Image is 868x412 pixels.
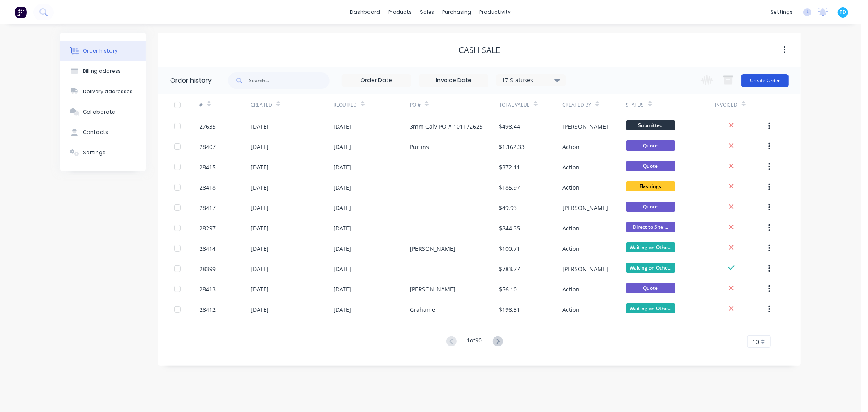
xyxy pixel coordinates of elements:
div: [PERSON_NAME] [562,265,608,273]
div: 28412 [200,305,216,314]
div: 1 of 90 [467,336,482,348]
span: Direct to Site ... [626,222,675,232]
div: [DATE] [251,244,269,253]
div: settings [766,6,797,18]
div: 28418 [200,183,216,192]
div: [DATE] [251,224,269,232]
div: Action [562,224,579,232]
span: Quote [626,283,675,293]
button: Delivery addresses [60,81,146,102]
div: Status [626,94,715,116]
div: Created By [562,101,591,109]
div: Action [562,285,579,294]
button: Billing address [60,61,146,81]
div: Created [251,101,272,109]
div: [DATE] [333,204,351,212]
img: Factory [15,6,27,18]
div: Delivery addresses [83,88,133,95]
div: Grahame [410,305,435,314]
div: [DATE] [251,142,269,151]
button: Create Order [741,74,789,87]
div: Settings [83,149,105,156]
span: Quote [626,202,675,212]
div: 28297 [200,224,216,232]
div: 28417 [200,204,216,212]
div: 3mm Galv PO # 101172625 [410,122,483,131]
div: 28399 [200,265,216,273]
div: $100.71 [499,244,520,253]
div: Action [562,305,579,314]
button: Settings [60,142,146,163]
div: Order history [170,76,212,85]
input: Invoice Date [420,75,488,87]
div: $185.97 [499,183,520,192]
div: [DATE] [333,265,351,273]
div: sales [416,6,439,18]
div: 28415 [200,163,216,171]
div: $1,162.33 [499,142,525,151]
div: 28414 [200,244,216,253]
div: Total Value [499,94,562,116]
div: 28407 [200,142,216,151]
div: $498.44 [499,122,520,131]
button: Order history [60,41,146,61]
div: Order history [83,47,118,55]
div: [DATE] [251,265,269,273]
span: Quote [626,161,675,171]
div: $372.11 [499,163,520,171]
div: [DATE] [333,305,351,314]
div: Invoiced [715,101,738,109]
span: Submitted [626,120,675,130]
div: products [385,6,416,18]
button: Collaborate [60,102,146,122]
div: [PERSON_NAME] [410,244,455,253]
div: Action [562,244,579,253]
div: Total Value [499,101,530,109]
div: [PERSON_NAME] [410,285,455,294]
div: [DATE] [333,244,351,253]
div: Action [562,163,579,171]
div: CASH SALE [459,45,500,55]
div: Billing address [83,68,121,75]
div: Purlins [410,142,429,151]
div: [DATE] [251,204,269,212]
div: $198.31 [499,305,520,314]
div: 27635 [200,122,216,131]
div: # [200,94,251,116]
input: Order Date [342,75,411,87]
div: purchasing [439,6,476,18]
div: $56.10 [499,285,517,294]
div: Created By [562,94,626,116]
div: [DATE] [333,183,351,192]
div: # [200,101,203,109]
div: PO # [410,94,499,116]
div: 17 Statuses [497,76,565,85]
div: [DATE] [251,285,269,294]
div: Action [562,183,579,192]
div: Status [626,101,644,109]
span: TD [840,9,846,16]
div: Created [251,94,333,116]
div: Contacts [83,129,108,136]
div: productivity [476,6,515,18]
span: Waiting on Othe... [626,303,675,313]
div: [DATE] [251,305,269,314]
div: [PERSON_NAME] [562,204,608,212]
div: PO # [410,101,421,109]
div: Invoiced [715,94,766,116]
div: $844.35 [499,224,520,232]
span: Quote [626,140,675,151]
button: Contacts [60,122,146,142]
div: [DATE] [333,142,351,151]
input: Search... [249,72,330,89]
div: [PERSON_NAME] [562,122,608,131]
div: [DATE] [333,224,351,232]
span: Waiting on Othe... [626,263,675,273]
a: dashboard [346,6,385,18]
div: Collaborate [83,108,115,116]
div: [DATE] [333,285,351,294]
div: [DATE] [251,122,269,131]
div: 28413 [200,285,216,294]
div: [DATE] [251,163,269,171]
div: Action [562,142,579,151]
